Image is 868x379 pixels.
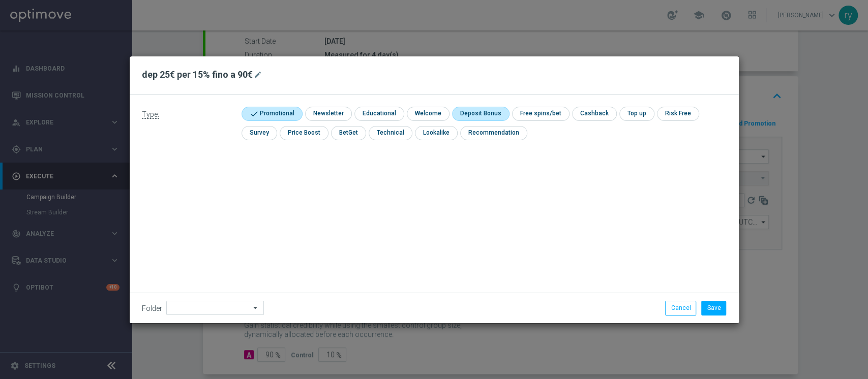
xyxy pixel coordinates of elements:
[142,69,253,81] h2: dep 25€ per 15% fino a 90€
[254,71,262,79] i: mode_edit
[665,301,696,315] button: Cancel
[251,301,261,314] i: arrow_drop_down
[142,304,162,313] label: Folder
[701,301,726,315] button: Save
[142,110,159,119] span: Type:
[253,69,265,81] button: mode_edit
